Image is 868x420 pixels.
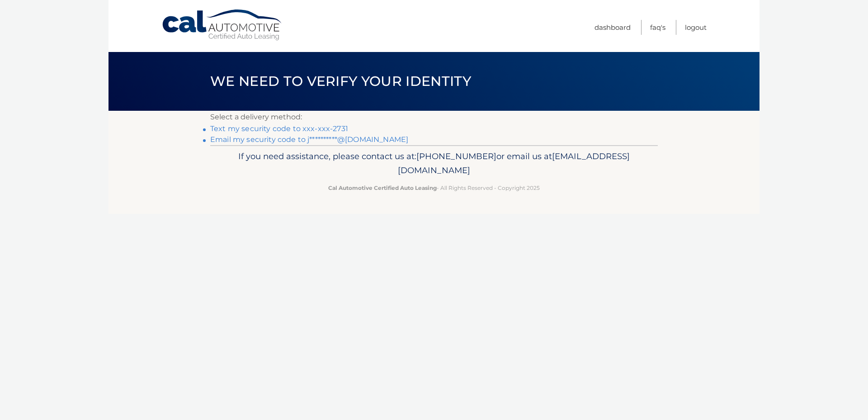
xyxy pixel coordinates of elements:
span: We need to verify your identity [210,73,471,90]
p: - All Rights Reserved - Copyright 2025 [216,183,652,193]
p: If you need assistance, please contact us at: or email us at [216,149,652,178]
p: Select a delivery method: [210,111,658,123]
span: [PHONE_NUMBER] [416,151,496,161]
a: Dashboard [594,20,631,35]
a: Text my security code to xxx-xxx-2731 [210,124,348,133]
a: Cal Automotive [161,9,283,41]
a: Logout [685,20,707,35]
a: Email my security code to j**********@[DOMAIN_NAME] [210,135,408,144]
a: FAQ's [650,20,665,35]
strong: Cal Automotive Certified Auto Leasing [328,184,437,191]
